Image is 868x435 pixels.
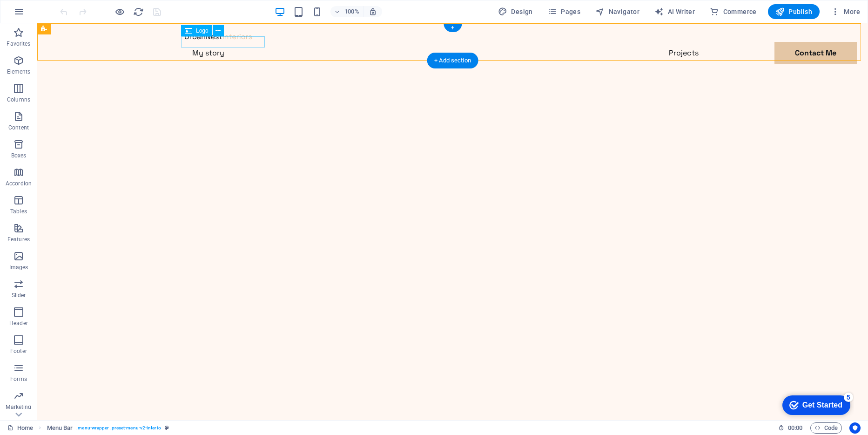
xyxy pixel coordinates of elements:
p: Marketing [6,403,31,411]
p: Header [9,319,28,327]
div: + Add section [427,53,478,68]
button: Pages [544,4,584,19]
p: Images [9,264,28,271]
button: 100% [330,6,363,17]
p: Elements [7,68,31,75]
div: Get Started [27,10,67,19]
p: Forms [10,375,27,383]
span: Publish [775,7,812,16]
p: Features [7,236,30,243]
p: Tables [10,208,27,215]
i: On resize automatically adjust zoom level to fit chosen device. [369,7,377,16]
button: Usercentrics [849,422,861,434]
p: Content [8,124,29,131]
span: More [831,7,860,16]
button: AI Writer [651,4,699,19]
button: Code [810,422,842,434]
span: Navigator [595,7,639,16]
span: Design [498,7,533,16]
p: Footer [10,347,27,355]
div: 5 [69,2,78,11]
button: Commerce [706,4,760,19]
button: Click here to leave preview mode and continue editing [114,6,125,17]
a: Click to cancel selection. Double-click to open Pages [7,422,33,434]
button: Publish [768,4,820,19]
span: Logo [196,28,209,34]
button: Navigator [592,4,643,19]
p: Slider [12,292,26,299]
p: Columns [7,96,30,103]
span: 00 00 [788,422,802,434]
div: + [444,24,462,32]
span: : [794,424,796,431]
button: More [827,4,864,19]
p: Accordion [6,180,32,187]
span: Code [814,422,838,434]
nav: breadcrumb [47,422,169,434]
p: Boxes [11,152,27,159]
span: . menu-wrapper .preset-menu-v2-interio [76,422,161,434]
div: Get Started 5 items remaining, 0% complete [7,5,75,24]
button: Design [494,4,537,19]
div: Design (Ctrl+Alt+Y) [494,4,537,19]
p: Favorites [7,40,30,48]
i: Reload page [133,7,144,17]
span: AI Writer [654,7,695,16]
h6: 100% [344,6,359,17]
button: reload [133,6,144,17]
span: Click to select. Double-click to edit [47,422,73,434]
span: Commerce [710,7,757,16]
h6: Session time [778,422,803,434]
i: This element is a customizable preset [165,425,169,430]
span: Pages [548,7,580,16]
